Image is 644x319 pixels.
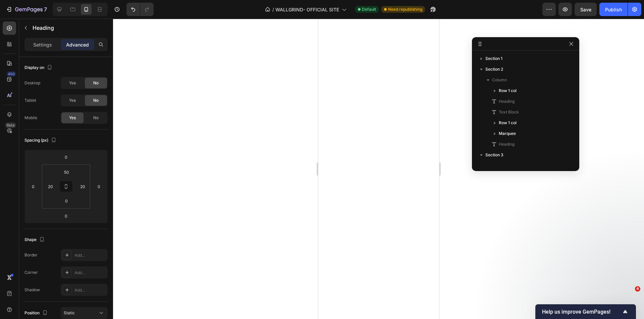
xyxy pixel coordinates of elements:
[44,5,47,13] p: 7
[64,310,75,315] span: Static
[69,80,76,86] span: Yes
[24,287,40,293] div: Shadow
[24,235,46,244] div: Shape
[621,296,637,312] iframe: Intercom live chat
[542,308,629,316] button: Show survey - Help us improve GemPages!
[485,66,503,73] span: Section 2
[94,181,104,191] input: 0
[575,3,597,16] button: Save
[388,6,422,12] span: Need republishing
[45,181,55,191] input: 20px
[60,167,73,177] input: 50px
[24,136,58,145] div: Spacing (px)
[485,152,503,158] span: Section 3
[93,80,99,86] span: No
[24,269,38,275] div: Corner
[499,141,515,148] span: Heading
[605,6,622,13] div: Publish
[580,7,591,12] span: Save
[24,252,38,258] div: Border
[275,6,339,13] span: WALLGRIND- OFFICIAL SITE
[3,3,50,16] button: 7
[485,55,502,62] span: Section 1
[24,97,36,103] div: Tablet
[272,6,274,13] span: /
[499,119,517,126] span: Row 1 col
[69,115,76,121] span: Yes
[66,41,89,48] p: Advanced
[74,270,106,276] div: Add...
[499,130,516,137] span: Marquee
[74,287,106,293] div: Add...
[33,41,52,48] p: Settings
[6,71,16,77] div: 450
[362,6,376,12] span: Default
[24,80,40,86] div: Desktop
[60,196,73,206] input: 0px
[635,286,640,292] span: 4
[492,162,507,169] span: Column
[599,3,628,16] button: Publish
[24,63,54,72] div: Display on
[93,115,99,121] span: No
[33,24,105,32] p: Heading
[24,115,37,121] div: Mobile
[499,87,517,94] span: Row 1 col
[499,98,515,105] span: Heading
[93,97,99,103] span: No
[28,181,38,191] input: 0
[24,309,49,318] div: Position
[5,123,16,128] div: Beta
[74,252,106,258] div: Add...
[61,307,108,319] button: Static
[542,309,621,315] span: Help us improve GemPages!
[69,97,76,103] span: Yes
[59,152,73,162] input: 0
[499,109,519,115] span: Text Block
[492,77,507,83] span: Column
[126,3,154,16] div: Undo/Redo
[59,211,73,221] input: 0
[318,19,439,319] iframe: Design area
[77,181,88,191] input: 20px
